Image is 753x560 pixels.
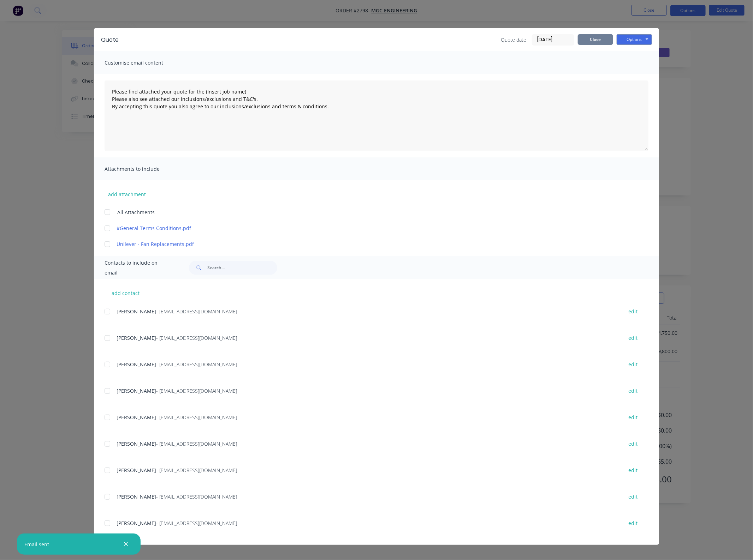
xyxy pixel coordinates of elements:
[105,258,171,278] span: Contacts to include on email
[624,360,642,369] button: edit
[624,413,642,422] button: edit
[156,335,237,341] span: - [EMAIL_ADDRESS][DOMAIN_NAME]
[117,414,156,421] span: [PERSON_NAME]
[117,240,616,248] a: Unilever - Fan Replacements.pdf
[117,493,156,500] span: [PERSON_NAME]
[624,518,642,528] button: edit
[117,467,156,474] span: [PERSON_NAME]
[156,467,237,474] span: - [EMAIL_ADDRESS][DOMAIN_NAME]
[624,307,642,316] button: edit
[24,541,49,548] div: Email sent
[105,189,149,199] button: add attachment
[105,164,182,174] span: Attachments to include
[105,288,147,298] button: add contact
[117,440,156,447] span: [PERSON_NAME]
[156,440,237,447] span: - [EMAIL_ADDRESS][DOMAIN_NAME]
[624,439,642,448] button: edit
[617,34,652,45] button: Options
[117,335,156,341] span: [PERSON_NAME]
[156,387,237,394] span: - [EMAIL_ADDRESS][DOMAIN_NAME]
[156,493,237,500] span: - [EMAIL_ADDRESS][DOMAIN_NAME]
[156,308,237,315] span: - [EMAIL_ADDRESS][DOMAIN_NAME]
[624,465,642,475] button: edit
[117,361,156,368] span: [PERSON_NAME]
[105,80,648,151] textarea: Please find attached your quote for the (Insert job name) Please also see attached our inclusions...
[117,387,156,394] span: [PERSON_NAME]
[105,58,182,68] span: Customise email content
[207,261,277,275] input: Search...
[578,34,613,45] button: Close
[101,36,119,44] div: Quote
[156,414,237,421] span: - [EMAIL_ADDRESS][DOMAIN_NAME]
[624,333,642,343] button: edit
[501,36,526,43] span: Quote date
[117,209,155,216] span: All Attachments
[117,224,616,232] a: #General Terms Conditions.pdf
[156,361,237,368] span: - [EMAIL_ADDRESS][DOMAIN_NAME]
[624,386,642,396] button: edit
[117,308,156,315] span: [PERSON_NAME]
[117,520,156,526] span: [PERSON_NAME]
[156,520,237,526] span: - [EMAIL_ADDRESS][DOMAIN_NAME]
[624,492,642,501] button: edit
